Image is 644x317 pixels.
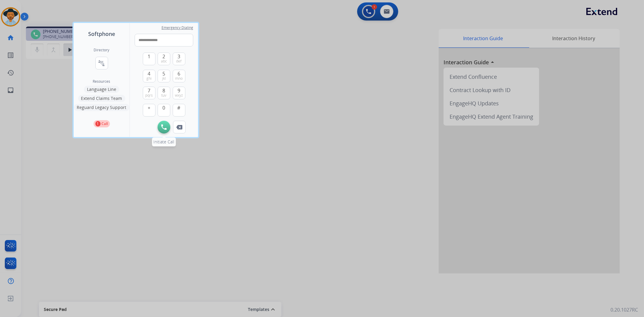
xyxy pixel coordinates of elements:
[145,93,153,98] span: pqrs
[95,121,101,126] p: 1
[102,121,108,126] p: Call
[158,121,170,133] button: Initiate Call
[178,104,181,111] span: #
[143,87,155,99] button: 7pqrs
[94,120,110,127] button: 1Call
[146,76,152,81] span: ghi
[158,87,170,99] button: 8tuv
[161,124,167,130] img: call-button
[176,125,182,130] img: call-button
[154,139,175,145] span: Initiate Call
[162,93,167,98] span: tuv
[162,25,193,30] span: Emergency Dialing
[158,104,170,117] button: 0
[158,70,170,82] button: 5jkl
[84,86,119,93] button: Language Line
[143,70,155,82] button: 4ghi
[610,306,638,313] p: 0.20.1027RC
[178,87,180,94] span: 9
[78,95,125,102] button: Extend Claims Team
[163,53,165,60] span: 2
[143,53,155,65] button: 1
[158,53,170,65] button: 2abc
[94,48,110,53] h2: Directory
[163,104,165,111] span: 0
[173,87,185,99] button: 9wxyz
[163,70,165,77] span: 5
[178,53,180,60] span: 3
[175,76,183,81] span: mno
[173,70,185,82] button: 6mno
[163,87,165,94] span: 8
[162,76,166,81] span: jkl
[173,104,185,117] button: #
[175,93,183,98] span: wxyz
[148,70,150,77] span: 4
[98,59,105,67] mat-icon: connect_without_contact
[88,30,115,38] span: Softphone
[148,104,150,111] span: +
[178,70,180,77] span: 6
[161,59,167,64] span: abc
[93,79,111,84] span: Resources
[176,59,182,64] span: def
[74,104,130,111] button: Reguard Legacy Support
[148,87,150,94] span: 7
[173,53,185,65] button: 3def
[143,104,155,117] button: +
[148,53,150,60] span: 1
